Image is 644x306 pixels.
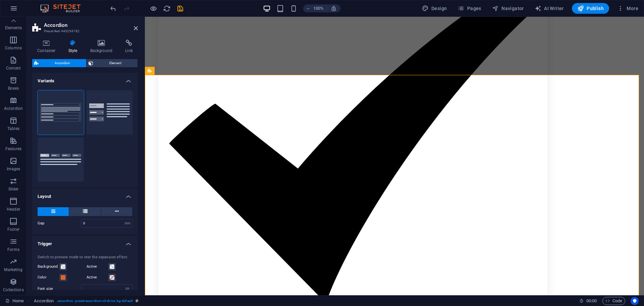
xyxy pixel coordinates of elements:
[5,45,22,51] p: Columns
[87,263,108,271] label: Active
[176,5,184,12] i: Save (Ctrl+S)
[176,4,184,12] button: save
[631,297,639,305] button: Usercentrics
[44,28,124,34] h3: Preset #ed-443234782
[419,3,450,14] button: Design
[51,207,55,215] i: Accordion
[44,22,138,28] h2: Accordion
[39,4,89,12] img: Editor Logo
[602,297,625,305] button: Code
[303,4,327,12] button: 100%
[63,40,85,54] h4: Style
[7,126,19,131] p: Tables
[614,3,641,14] button: More
[38,221,81,225] label: Gap
[41,59,84,67] span: Accordion
[87,273,108,281] label: Active
[163,4,171,12] button: reload
[83,207,88,215] i: Vertical Tabs
[458,5,481,12] span: Pages
[87,59,138,67] button: Element
[115,207,119,215] i: Tabs
[489,3,527,14] button: Navigator
[605,297,622,305] span: Code
[38,263,59,271] label: Background
[32,40,63,54] h4: Container
[8,186,19,192] p: Slider
[586,297,597,305] span: 00 00
[32,236,138,248] h4: Trigger
[535,5,564,12] span: AI Writer
[109,4,117,12] button: undo
[120,40,138,54] h4: Link
[38,287,81,291] label: Font size
[32,59,86,67] button: Accordion
[38,273,59,281] label: Color
[149,4,157,12] button: Click here to leave preview mode and continue editing
[422,5,447,12] span: Design
[4,267,22,272] p: Marketing
[7,207,20,212] p: Header
[4,106,23,111] p: Accordion
[7,247,19,252] p: Forms
[136,299,139,303] i: This element is a customizable preset
[6,65,21,71] p: Content
[591,298,592,303] span: :
[163,5,171,12] i: Reload page
[5,25,22,31] p: Elements
[313,4,324,12] h6: 100%
[572,3,609,14] button: Publish
[532,3,567,14] button: AI Writer
[38,255,132,260] div: Switch to preview mode to test the expansion effect.
[95,59,136,67] span: Element
[577,5,604,12] span: Publish
[455,3,484,14] button: Pages
[56,297,133,305] span: . accordion .preset-accordion-v3-drive .bg-default
[7,166,20,172] p: Images
[419,3,450,14] div: Design (Ctrl+Alt+Y)
[5,297,24,305] a: Click to cancel selection. Double-click to open Pages
[8,86,19,91] p: Boxes
[3,287,23,293] p: Collections
[5,146,21,151] p: Features
[617,5,638,12] span: More
[579,297,597,305] h6: Session time
[85,40,120,54] h4: Background
[109,5,117,12] i: Undo: Variant changed: Border (Ctrl+Z)
[32,188,138,201] h4: Layout
[331,5,337,11] i: On resize automatically adjust zoom level to fit chosen device.
[7,227,19,232] p: Footer
[32,73,138,85] h4: Variants
[34,297,54,305] span: Click to select. Double-click to edit
[492,5,524,12] span: Navigator
[34,297,139,305] nav: breadcrumb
